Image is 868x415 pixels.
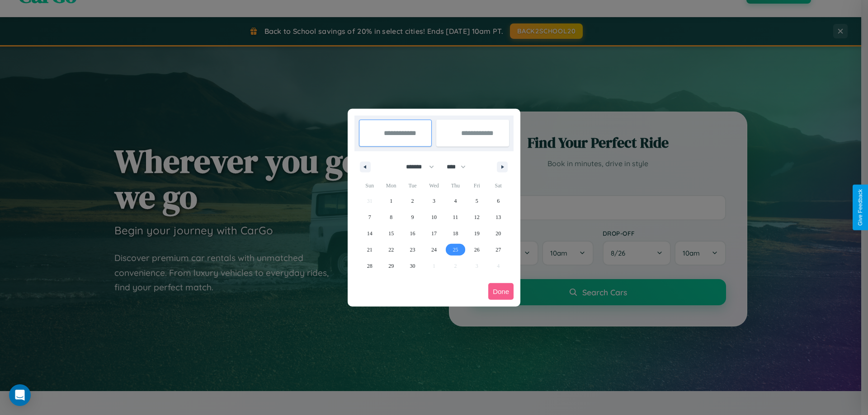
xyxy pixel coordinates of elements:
span: 15 [388,225,394,242]
span: 8 [390,209,392,225]
span: 13 [495,209,501,225]
span: 1 [390,193,392,209]
button: 3 [423,193,444,209]
span: Thu [445,178,466,193]
span: 20 [495,225,501,242]
button: 13 [488,209,509,225]
button: 1 [380,193,401,209]
button: 23 [402,242,423,258]
button: 5 [466,193,487,209]
button: 28 [359,258,380,274]
button: 7 [359,209,380,225]
span: 11 [453,209,458,225]
button: 8 [380,209,401,225]
span: 10 [431,209,437,225]
span: 24 [431,242,437,258]
span: 27 [495,242,501,258]
span: 5 [476,193,478,209]
span: Mon [380,178,401,193]
button: 22 [380,242,401,258]
span: 16 [410,225,415,242]
span: 3 [433,193,435,209]
button: 16 [402,225,423,242]
button: 10 [423,209,444,225]
span: 7 [368,209,371,225]
span: 29 [388,258,394,274]
button: 27 [488,242,509,258]
button: 25 [445,242,466,258]
button: 2 [402,193,423,209]
span: 17 [431,225,437,242]
span: 9 [411,209,414,225]
div: Open Intercom Messenger [9,384,31,406]
span: 23 [410,242,415,258]
span: Tue [402,178,423,193]
span: Wed [423,178,444,193]
button: 11 [445,209,466,225]
span: Sat [488,178,509,193]
button: 12 [466,209,487,225]
span: 30 [410,258,415,274]
button: 19 [466,225,487,242]
span: Sun [359,178,380,193]
button: Done [488,283,514,300]
span: 25 [453,242,458,258]
button: 18 [445,225,466,242]
button: 15 [380,225,401,242]
div: Give Feedback [857,189,863,226]
button: 21 [359,242,380,258]
button: 29 [380,258,401,274]
button: 30 [402,258,423,274]
span: 2 [411,193,414,209]
button: 26 [466,242,487,258]
span: 4 [454,193,457,209]
span: 28 [367,258,373,274]
span: Fri [466,178,487,193]
button: 9 [402,209,423,225]
span: 26 [474,242,480,258]
span: 18 [453,225,458,242]
button: 24 [423,242,444,258]
button: 4 [445,193,466,209]
span: 12 [474,209,480,225]
button: 14 [359,225,380,242]
button: 17 [423,225,444,242]
button: 20 [488,225,509,242]
span: 14 [367,225,373,242]
span: 19 [474,225,480,242]
span: 21 [367,242,373,258]
span: 22 [388,242,394,258]
span: 6 [497,193,500,209]
button: 6 [488,193,509,209]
